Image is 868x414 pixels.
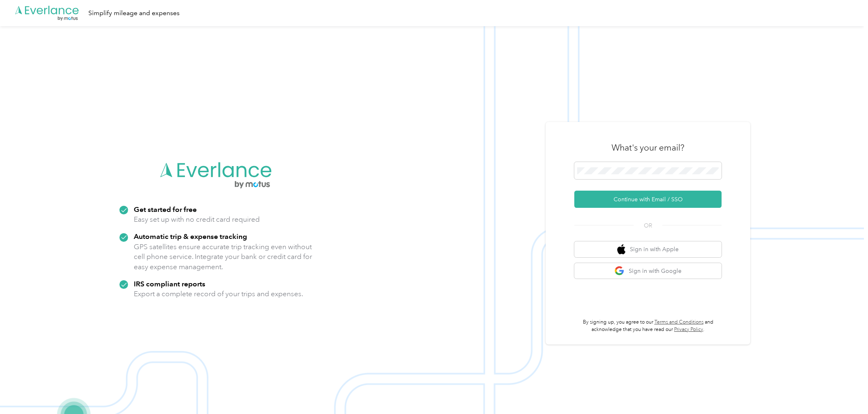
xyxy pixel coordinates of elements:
a: Terms and Conditions [654,319,704,325]
button: Continue with Email / SSO [574,191,722,208]
p: Easy set up with no credit card required [134,214,260,225]
img: apple logo [617,244,625,254]
div: Simplify mileage and expenses [88,8,180,18]
strong: Automatic trip & expense tracking [134,232,247,241]
p: By signing up, you agree to our and acknowledge that you have read our . [574,319,722,333]
h3: What's your email? [612,142,684,153]
button: apple logoSign in with Apple [574,241,722,257]
img: google logo [614,266,625,276]
p: Export a complete record of your trips and expenses. [134,289,303,299]
button: google logoSign in with Google [574,263,722,279]
strong: IRS compliant reports [134,279,205,288]
a: Privacy Policy [674,326,703,333]
strong: Get started for free [134,205,197,214]
p: GPS satellites ensure accurate trip tracking even without cell phone service. Integrate your bank... [134,242,313,272]
span: OR [634,221,662,230]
